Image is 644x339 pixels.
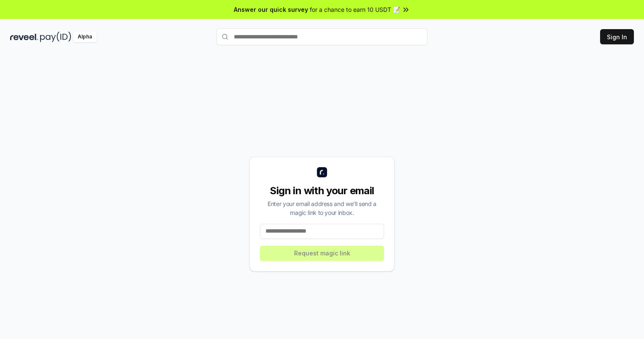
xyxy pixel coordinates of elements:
div: Alpha [73,32,97,42]
span: for a chance to earn 10 USDT 📝 [310,5,400,14]
div: Enter your email address and we’ll send a magic link to your inbox. [260,199,384,217]
img: logo_small [317,167,327,177]
button: Sign In [600,29,634,44]
span: Answer our quick survey [234,5,308,14]
img: pay_id [40,32,71,42]
div: Sign in with your email [260,184,384,198]
img: reveel_dark [10,32,38,42]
